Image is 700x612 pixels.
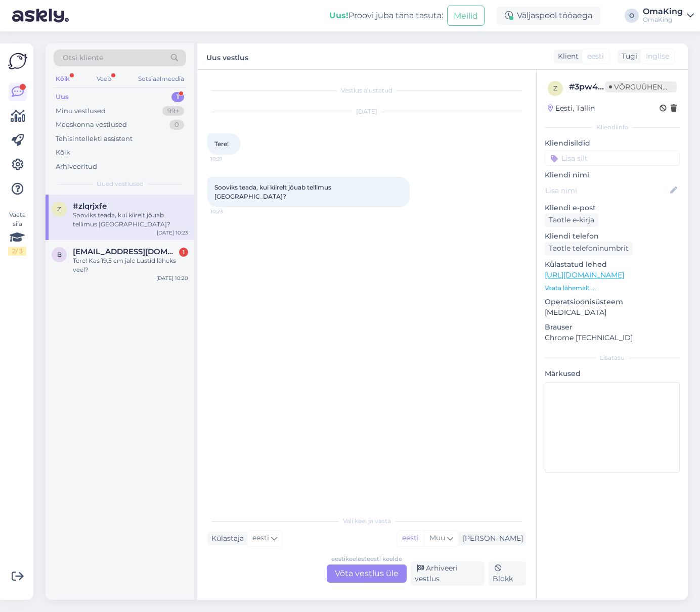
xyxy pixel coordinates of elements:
font: Inglise [646,52,669,61]
font: Vestlus alustatud [341,86,392,94]
font: z [57,205,61,213]
font: 10:21 [210,156,222,162]
font: z [553,84,557,92]
font: Klient [558,52,579,61]
font: Arhiveeritud [56,162,97,170]
font: Chrome [TECHNICAL_ID] [545,333,633,342]
font: 10:23 [210,208,223,215]
font: b [57,251,62,258]
img: Askly logo [8,52,27,71]
font: Meeskonna vestlused [56,120,127,128]
font: Blokk [493,574,513,583]
font: Brauser [545,322,573,332]
font: #zlqrjxfe [73,201,107,211]
span: bluiv91@gmail.com [73,247,178,256]
font: OmaKing [643,7,683,16]
font: eesti keelde [367,555,402,562]
font: Meilid [454,11,478,21]
font: Võta vestlus üle [335,569,399,578]
font: Tere! [214,140,229,148]
font: Uus vestlus [206,53,248,62]
font: Kõik [56,148,70,156]
font: Proovi juba täna tasuta: [348,11,443,20]
font: Sooviks teada, kui kiirelt jõuab tellimus [GEOGRAPHIC_DATA]? [73,211,170,228]
font: [DATE] 10:20 [156,275,188,281]
font: Võrguühenduseta [614,82,692,91]
font: Vaata siia [9,211,26,227]
font: Uus! [329,11,348,20]
font: Minu vestlused [56,107,106,115]
font: Vaata lähemalt ... [545,284,596,292]
font: Kliendi telefon [545,231,599,241]
font: 0 [174,120,179,128]
font: / 3 [16,247,23,255]
font: keelest [345,555,367,562]
font: Lisatasu [600,354,625,361]
font: 1 [177,92,179,101]
font: Märkused [545,369,581,378]
font: [PERSON_NAME] [463,534,523,543]
font: Uus [56,92,69,101]
font: Taotle e-kirja [549,215,594,224]
a: OmaKingOmaKing [643,8,694,24]
input: Lisa nimi [545,185,668,196]
input: Lisa silt [545,151,680,166]
font: [DATE] 10:23 [157,229,188,236]
font: Kõik [56,75,70,82]
font: 1 [183,249,185,256]
a: [URL][DOMAIN_NAME] [545,270,624,279]
font: eesti [331,555,345,562]
font: eesti [252,533,269,542]
font: Vali keel ja vasta [343,517,391,525]
font: 2 [12,247,16,255]
font: [DATE] [356,108,377,115]
font: Eesti, Tallin [555,104,595,113]
font: 99+ [167,107,179,115]
font: [EMAIL_ADDRESS][DOMAIN_NAME] [73,247,212,256]
font: [MEDICAL_DATA] [545,308,606,317]
font: Sotsiaalmeedia [138,75,184,82]
button: Meilid [447,6,485,25]
font: # [569,82,575,91]
font: 3pw4i8eg [575,82,616,91]
font: Väljaspool tööaega [517,11,592,20]
font: Külastaja [211,534,244,543]
font: Muu [429,533,445,542]
font: Arhiveeri vestlus [415,563,458,583]
font: Tere! Kas 19,5 cm jale Lustid läheks veel? [73,257,176,273]
font: Tehisintellekti assistent [56,134,133,143]
font: Kliendiinfo [596,123,629,131]
font: Kliendi nimi [545,170,589,179]
font: Tugi [622,52,637,61]
font: eesti [402,533,419,542]
font: Sooviks teada, kui kiirelt jõuab tellimus [GEOGRAPHIC_DATA]? [214,183,333,200]
font: eesti [587,52,604,61]
font: Otsi kliente [63,53,103,62]
font: Uued vestlused [97,180,144,187]
font: Taotle telefoninumbrit [549,244,629,253]
font: Kliendi e-post [545,203,596,212]
font: OmaKing [643,16,672,23]
font: Veeb [97,75,111,82]
font: O [629,12,634,19]
font: Kliendisildid [545,138,590,148]
font: Külastatud lehed [545,260,607,269]
font: Operatsioonisüsteem [545,297,623,306]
